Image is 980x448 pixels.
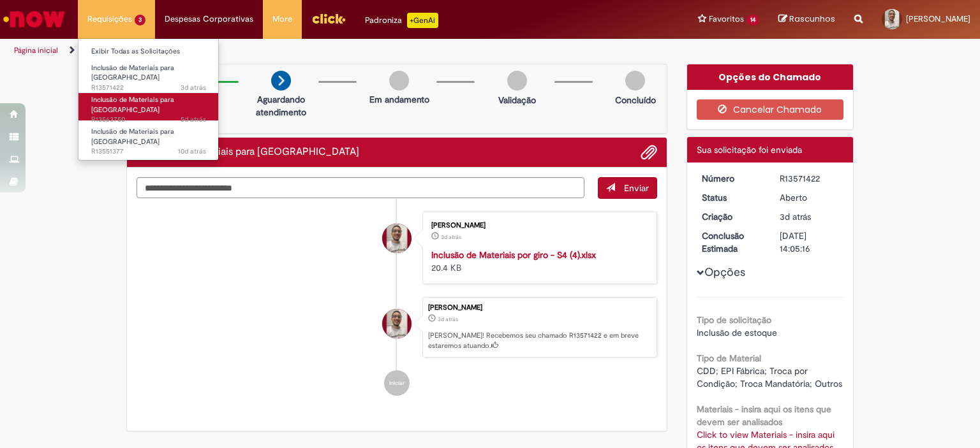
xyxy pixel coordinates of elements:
[431,249,644,274] div: 20.4 KB
[135,15,145,25] span: 3
[431,249,596,261] a: Inclusão de Materiais por giro - S4 (4).xlsx
[91,127,174,147] span: Inclusão de Materiais para [GEOGRAPHIC_DATA]
[692,191,771,204] dt: Status
[407,13,438,28] p: +GenAi
[641,144,657,161] button: Adicionar anexos
[780,229,839,255] div: [DATE] 14:05:16
[78,125,219,152] a: Aberto R13551377 : Inclusão de Materiais para Estoques
[780,172,839,185] div: R13571422
[441,233,461,241] time: 26/09/2025 16:01:07
[91,95,174,115] span: Inclusão de Materiais para [GEOGRAPHIC_DATA]
[78,45,219,59] a: Exibir Todas as Solicitações
[91,63,174,83] span: Inclusão de Materiais para [GEOGRAPHIC_DATA]
[697,314,771,326] b: Tipo de solicitação
[692,210,771,223] dt: Criação
[14,45,58,55] a: Página inicial
[181,115,206,124] span: 5d atrás
[709,13,744,25] span: Favoritos
[697,352,761,364] b: Tipo de Material
[778,13,835,25] a: Rascunhos
[687,64,854,90] div: Opções do Chamado
[697,403,831,428] b: Materiais - insira aqui os itens que devem ser analisados
[697,144,802,155] span: Sua solicitação foi enviada
[389,71,409,90] img: img-circle-grey.png
[87,13,132,25] span: Requisições
[365,13,438,28] div: Padroniza
[697,365,842,389] span: CDD; EPI Fábrica; Troca por Condição; Troca Mandatória; Outros
[181,115,206,124] time: 24/09/2025 15:46:25
[91,147,206,157] span: R13551377
[615,94,656,106] p: Concluído
[438,315,458,323] time: 26/09/2025 16:05:12
[311,9,346,28] img: click_logo_yellow_360x200.png
[598,177,657,199] button: Enviar
[165,13,253,25] span: Despesas Corporativas
[906,13,970,24] span: [PERSON_NAME]
[178,147,206,156] time: 19/09/2025 15:44:58
[369,93,429,106] p: Em andamento
[78,61,219,89] a: Aberto R13571422 : Inclusão de Materiais para Estoques
[181,83,206,92] span: 3d atrás
[1,6,67,32] img: ServiceNow
[91,115,206,125] span: R13563750
[692,172,771,185] dt: Número
[137,147,359,158] h2: Inclusão de Materiais para Estoques Histórico de tíquete
[137,297,657,358] li: Gabriel Reis De Souza
[181,83,206,92] time: 26/09/2025 16:05:14
[780,191,839,204] div: Aberto
[431,222,644,229] div: [PERSON_NAME]
[697,99,844,120] button: Cancelar Chamado
[10,39,644,62] ul: Trilhas de página
[746,15,759,25] span: 14
[780,211,811,222] time: 26/09/2025 16:05:12
[438,315,458,323] span: 3d atrás
[624,182,649,194] span: Enviar
[428,331,650,350] p: [PERSON_NAME]! Recebemos seu chamado R13571422 e em breve estaremos atuando.
[498,94,536,106] p: Validação
[692,229,771,255] dt: Conclusão Estimada
[780,211,811,222] span: 3d atrás
[78,38,219,161] ul: Requisições
[441,233,461,241] span: 3d atrás
[137,199,657,409] ul: Histórico de tíquete
[271,71,291,90] img: arrow-next.png
[78,93,219,120] a: Aberto R13563750 : Inclusão de Materiais para Estoques
[250,93,312,119] p: Aguardando atendimento
[272,13,292,25] span: More
[507,71,527,90] img: img-circle-grey.png
[789,13,835,25] span: Rascunhos
[382,224,412,253] div: Gabriel Reis De Souza
[178,147,206,156] span: 10d atrás
[625,71,645,90] img: img-circle-grey.png
[780,210,839,223] div: 26/09/2025 16:05:12
[428,304,650,312] div: [PERSON_NAME]
[697,327,777,338] span: Inclusão de estoque
[137,177,584,199] textarea: Digite sua mensagem aqui...
[382,309,412,338] div: Gabriel Reis De Souza
[91,83,206,93] span: R13571422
